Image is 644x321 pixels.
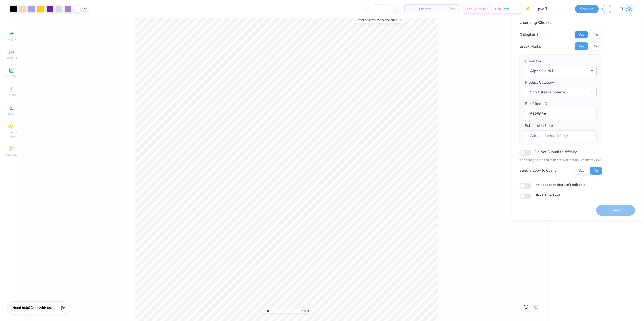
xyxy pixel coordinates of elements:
[575,42,588,50] button: Yes
[519,20,602,26] div: Licensing Checks
[354,16,405,23] div: Enter quantity to see the price.
[504,7,509,11] span: FREE
[408,6,418,12] span: – –
[525,130,597,141] input: Add a note for Affinity
[535,193,560,198] label: Block Checkout
[302,309,310,313] span: 100 %
[519,32,547,38] div: Collegiate Marks
[6,56,17,60] span: Designs
[467,6,486,12] span: Est. Delivery
[519,168,556,173] div: Send a Copy to Client
[534,4,571,14] input: Untitled Design
[590,42,602,50] button: No
[30,305,52,310] span: Chat with us.
[5,74,17,78] span: Add Text
[8,112,15,116] span: Greek
[624,4,634,14] img: Edgardo Jr
[495,6,501,12] span: N/A
[519,158,602,163] p: The changes are too minor to warrant an Affinity review.
[525,123,553,129] label: Submission Note
[525,58,542,64] label: Greek Org
[372,4,391,13] input: – –
[519,44,541,49] div: Greek Marks
[590,167,602,175] button: No
[6,93,16,97] span: Upload
[619,4,634,14] a: EJ
[437,6,448,12] span: – –
[525,87,597,97] button: Short sleeve t-shirts
[525,80,554,85] label: Product Category
[419,6,431,12] span: Per Item
[6,37,17,41] span: Image AI
[5,153,17,157] span: Decorate
[525,66,597,76] button: Alpha Delta Pi
[525,101,547,107] label: Proof Item ID
[535,182,585,187] label: Includes text that isn't editable
[619,6,623,12] span: EJ
[575,31,588,39] button: Yes
[3,130,20,138] span: Clipart & logos
[575,5,599,13] button: Save
[449,6,457,12] span: Total
[590,31,602,39] button: No
[12,305,30,310] strong: Need help?
[535,149,577,155] label: Do Not Submit to Affinity
[575,167,588,175] button: Yes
